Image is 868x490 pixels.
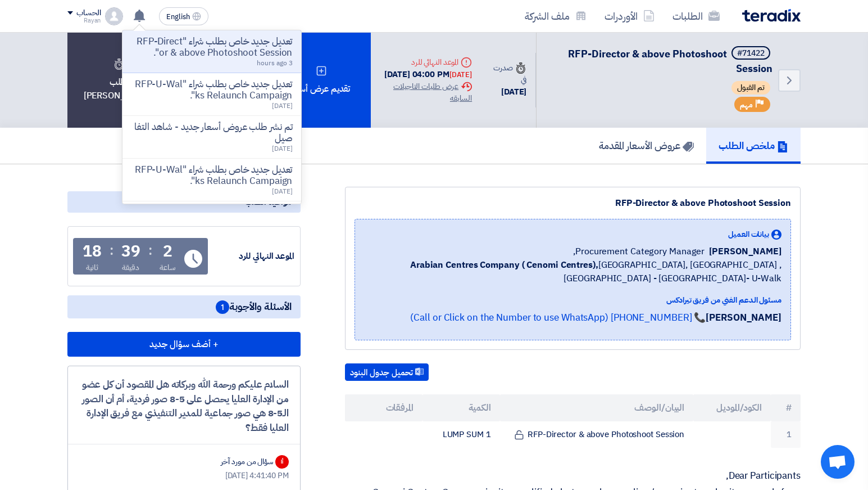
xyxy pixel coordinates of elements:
div: دقيقة [122,262,139,273]
a: الطلبات [664,3,729,29]
img: Teradix logo [742,9,801,22]
button: تحميل جدول البنود [345,363,429,381]
strong: [PERSON_NAME] [706,311,781,325]
div: عرض طلبات التاجيلات السابقه [380,80,472,104]
td: 1 LUMP SUM [422,421,500,448]
p: تعديل جديد خاص بطلب شراء "RFP-Director & above Photoshoot Session". [131,36,292,59]
div: 18 [83,244,102,259]
span: الأسئلة والأجوبة [216,300,292,314]
p: تعديل جديد خاص بطلب شراء "RFP-U-Walks Relaunch Campaign". [131,79,292,101]
div: تقديم عرض أسعار [270,33,371,128]
div: مسئول الدعم الفني من فريق تيرادكس [364,294,781,306]
span: [DATE] [272,186,292,196]
div: 39 [121,244,140,259]
div: [DATE] [490,86,526,98]
th: المرفقات [345,394,422,421]
span: [DATE] [272,143,292,154]
div: [DATE] 04:00 PM [380,68,472,81]
a: ملف الشركة [516,3,596,29]
p: Dear Participants, [345,470,801,482]
div: الموعد النهائي للرد [380,56,472,68]
a: الأوردرات [596,3,664,29]
span: RFP-Director & above Photoshoot Session [568,46,772,76]
div: صدرت في [490,62,526,86]
p: تعديل جديد خاص بطلب شراء "RFP-U-Walks Relaunch Campaign". [131,164,292,187]
span: تم القبول [731,81,770,95]
td: RFP-Director & above Photoshoot Session [500,421,694,448]
td: 1 [771,421,801,448]
div: Rayan [67,17,101,24]
th: الكمية [422,394,500,421]
p: تم نشر طلب عروض أسعار جديد - شاهد التفاصيل [131,122,292,144]
button: English [159,7,208,25]
div: : [110,240,113,260]
span: مهم [740,100,753,110]
div: سؤال من مورد آخر [221,456,273,467]
div: [DATE] [449,69,472,80]
th: الكود/الموديل [693,394,771,421]
span: 1 [216,300,229,314]
span: English [166,13,190,21]
div: الحساب [76,8,101,18]
div: RFP-Director & above Photoshoot Session [355,196,791,210]
h5: RFP-Director & above Photoshoot Session [550,46,772,75]
div: #71422 [737,50,765,57]
h5: عروض الأسعار المقدمة [599,139,694,152]
div: Open chat [821,445,855,479]
th: # [771,394,801,421]
span: [GEOGRAPHIC_DATA], [GEOGRAPHIC_DATA] ,[GEOGRAPHIC_DATA] - [GEOGRAPHIC_DATA]- U-Walk [364,258,781,285]
div: مواعيد الطلب [67,191,301,213]
b: Arabian Centres Company ( Cenomi Centres), [410,258,598,272]
a: ملخص الطلب [706,128,801,164]
div: [DATE] 4:41:40 PM [79,470,289,482]
span: [PERSON_NAME] [709,245,781,258]
img: profile_test.png [105,7,123,25]
th: البيان/الوصف [500,394,694,421]
div: : [148,240,152,260]
span: Procurement Category Manager, [573,245,705,258]
div: ثانية [86,262,99,273]
div: الموعد النهائي للرد [210,250,294,263]
div: طلب [PERSON_NAME] [67,33,169,128]
div: ساعة [160,262,176,273]
h5: ملخص الطلب [719,139,788,152]
a: عروض الأسعار المقدمة [587,128,706,164]
div: 2 [163,244,172,259]
button: + أضف سؤال جديد [67,332,301,357]
div: أا [275,455,289,469]
div: السلام عليكم ورحمة الله وبركاته هل المقصود أن كل عضو من الإدارة العليا يحصل على 5-8 صور فردية، أم... [79,377,289,435]
a: 📞 [PHONE_NUMBER] (Call or Click on the Number to use WhatsApp) [410,311,706,325]
span: بيانات العميل [728,228,769,240]
span: 3 hours ago [257,58,292,68]
span: [DATE] [272,101,292,111]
